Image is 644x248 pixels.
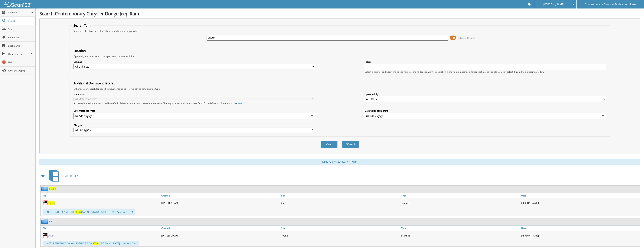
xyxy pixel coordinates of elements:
[8,28,34,31] span: Scan
[280,199,400,207] div: 2MB
[75,210,82,214] span: 95704
[520,232,640,239] div: [PERSON_NAME]
[43,241,139,246] div: ...VICES PERFORMED ON YOUR VEHICLE R.O.# | P/T Date | [DATE] Miles Adv. Op-...
[237,102,242,105] a: here
[8,11,31,14] span: Cabinets
[8,69,34,72] span: Announcements
[280,193,400,198] a: Size
[400,232,520,239] div: scanned
[72,49,88,53] legend: Location
[42,233,48,238] img: PDF.png
[41,226,160,231] a: File
[72,29,608,33] div: Searches all cabinets, folders, files, metadata, and keywords
[74,113,315,119] input: start
[585,3,636,5] span: Contemporary Chrysler Dodge Jeep Ram
[8,36,34,39] span: Reminders
[160,199,280,207] div: [DATE] 8:51 AM
[72,55,608,58] div: Optionally limit your search to a particular cabinet or folder
[49,187,56,190] a: 95704
[321,141,338,148] button: Clear
[74,124,315,127] label: File type
[543,3,564,5] span: [PERSON_NAME]
[41,219,49,224] img: folder2.png
[520,199,640,207] div: [PERSON_NAME]
[8,61,34,64] span: Help
[43,209,135,215] div: ... NO. |[DATE] 08:15|[DATE] TAG NO. STATUS 02309 DELIV ... Approva...
[42,200,48,206] img: PDF.png
[342,141,359,148] button: Search
[365,113,606,119] input: end
[8,52,31,56] span: User Reports
[400,226,520,231] a: Type
[520,226,640,231] a: User
[72,23,93,28] legend: Search Term
[365,109,606,112] label: Date Uploaded Before
[280,226,400,231] a: Size
[74,93,315,96] label: Metadata
[39,159,640,165] div: Matches found for "95704"
[365,70,606,73] div: Select a cabinet and begin typing the name of the folder you want to search in. If the name match...
[280,232,400,239] div: 192KB
[39,10,640,17] h1: Search Contemporary Chrysler Dodge Jeep Ram
[400,193,520,198] a: Type
[160,193,280,198] a: Created
[61,174,79,178] span: SERVICE RO 2025
[365,93,606,96] label: Uploaded By
[458,36,475,39] span: Advanced Search
[160,232,280,239] div: [DATE] 8:29 AM
[47,169,79,183] a: SERVICE RO 2025
[48,234,55,237] a: 96951
[8,44,34,47] span: Bookmarks
[520,193,640,198] a: User
[74,60,315,63] label: Cabinet
[49,220,56,223] a: 96951
[93,242,99,245] span: 95704
[41,193,160,198] a: File
[72,87,608,90] div: Enhance your search for specific documents using filters such as date and file type.
[74,102,315,105] div: All metadata fields are searched by default. Select a cabinet with metadata to enable filtering b...
[8,19,33,22] span: Search
[72,81,115,85] legend: Additional Document Filters
[160,226,280,231] a: Created
[41,186,49,191] img: folder2.png
[400,199,520,207] div: scanned
[4,2,32,7] img: scan123-logo-white.svg
[365,60,606,63] label: Folder
[74,109,315,112] label: Date Uploaded After
[48,201,55,205] a: 95704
